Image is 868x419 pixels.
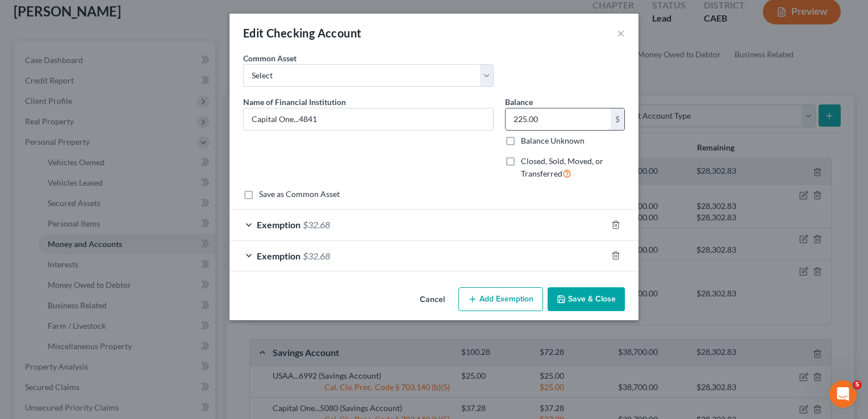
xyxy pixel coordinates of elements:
div: $ [611,108,624,130]
span: $32.68 [303,219,330,230]
span: 5 [853,380,862,389]
label: Save as Common Asset [259,188,340,200]
button: × [617,26,625,40]
button: Add Exemption [458,287,543,311]
span: Exemption [257,219,301,230]
input: 0.00 [506,108,611,130]
label: Balance [505,96,533,108]
label: Common Asset [243,52,297,64]
button: Save & Close [548,287,625,311]
input: Enter name... [244,108,493,130]
span: Name of Financial Institution [243,97,346,107]
iframe: Intercom live chat [829,380,857,408]
label: Balance Unknown [521,135,585,146]
span: $32.68 [303,250,330,261]
button: Cancel [411,288,454,311]
div: Edit Checking Account [243,25,361,41]
span: Closed, Sold, Moved, or Transferred [521,156,603,178]
span: Exemption [257,250,301,261]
